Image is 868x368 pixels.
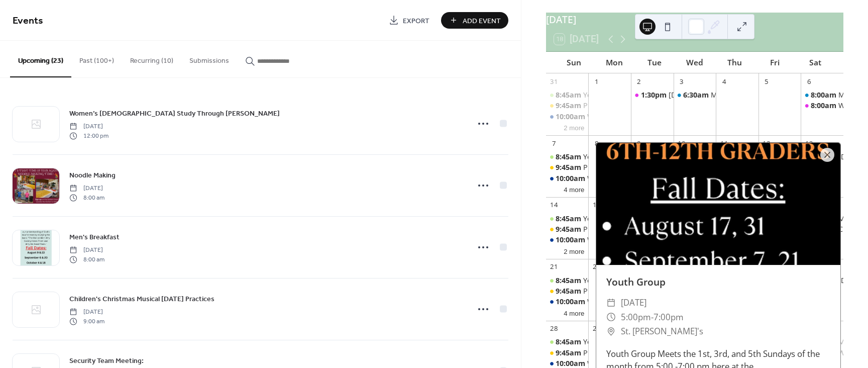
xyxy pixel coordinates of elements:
[583,214,653,224] div: Youth [DATE] School
[69,169,116,181] a: Noodle Making
[546,275,589,286] div: Youth Sunday School
[762,139,771,148] div: 12
[560,184,588,194] button: 4 more
[719,139,728,148] div: 11
[654,310,684,325] span: 7:00pm
[381,12,437,29] a: Export
[556,101,583,111] span: 9:45am
[550,139,559,148] div: 7
[556,348,583,358] span: 9:45am
[69,131,108,140] span: 12:00 pm
[560,122,588,132] button: 2 more
[69,109,280,119] span: Women’s [DEMOGRAPHIC_DATA] Study Through [PERSON_NAME]
[587,235,642,245] div: Worship Service
[677,139,686,148] div: 10
[550,262,559,271] div: 21
[69,108,280,119] a: Women’s [DEMOGRAPHIC_DATA] Study Through [PERSON_NAME]
[795,52,835,73] div: Sat
[801,90,843,100] div: Men's Breakfast
[606,310,616,325] div: ​
[556,337,583,347] span: 8:45am
[755,52,795,73] div: Fri
[69,308,104,317] span: [DATE]
[546,90,589,100] div: Youth Sunday School
[13,11,43,31] span: Events
[762,77,771,86] div: 5
[606,296,616,310] div: ​
[631,90,674,100] div: Christian Women's Fellowship
[69,317,104,326] span: 9:00 am
[592,77,601,86] div: 1
[546,162,589,172] div: Prayer
[556,152,583,162] span: 8:45am
[805,139,814,148] div: 13
[546,224,589,234] div: Prayer
[556,235,587,245] span: 10:00am
[556,173,587,183] span: 10:00am
[69,246,104,255] span: [DATE]
[556,286,583,296] span: 9:45am
[587,173,642,183] div: Worship Service
[69,293,214,305] a: Children's Christmas Musical [DATE] Practices
[181,41,237,76] button: Submissions
[556,275,583,286] span: 8:45am
[719,77,728,86] div: 4
[69,356,144,366] span: Security Team Meeting:
[546,101,589,111] div: Prayer
[621,310,651,325] span: 5:00pm
[583,224,605,234] div: Prayer
[556,112,587,122] span: 10:00am
[69,294,214,305] span: Children's Christmas Musical [DATE] Practices
[587,297,642,307] div: Worship Service
[621,296,646,310] span: [DATE]
[122,41,181,76] button: Recurring (10)
[546,286,589,296] div: Prayer
[546,214,589,224] div: Youth Sunday School
[69,355,144,366] a: Security Team Meeting:
[594,52,634,73] div: Mon
[606,324,616,339] div: ​
[556,162,583,172] span: 9:45am
[651,310,654,325] span: -
[546,348,589,358] div: Prayer
[560,308,588,318] button: 4 more
[69,232,120,243] span: Men's Breakfast
[546,13,843,27] div: [DATE]
[641,90,669,100] span: 1:30pm
[554,52,594,73] div: Sun
[546,152,589,162] div: Youth Sunday School
[683,90,711,100] span: 6:30am
[621,324,703,339] span: St. [PERSON_NAME]'s
[634,52,675,73] div: Tue
[556,90,583,100] span: 8:45am
[403,16,429,26] span: Export
[546,112,589,122] div: Worship Service
[805,77,814,86] div: 6
[546,297,589,307] div: Worship Service
[674,90,716,100] div: Men's Read the Bible in a Year:
[592,139,601,148] div: 8
[583,90,653,100] div: Youth [DATE] School
[546,173,589,183] div: Worship Service
[715,52,755,73] div: Thu
[596,275,840,290] div: Youth Group
[634,139,643,148] div: 9
[634,77,643,86] div: 2
[587,112,642,122] div: Worship Service
[69,184,104,193] span: [DATE]
[550,201,559,210] div: 14
[583,337,653,347] div: Youth [DATE] School
[560,246,588,256] button: 2 more
[583,162,605,172] div: Prayer
[675,52,715,73] div: Wed
[811,101,838,111] span: 8:00am
[71,41,122,76] button: Past (100+)
[441,12,508,29] a: Add Event
[583,348,605,358] div: Prayer
[583,275,653,286] div: Youth [DATE] School
[677,77,686,86] div: 3
[583,286,605,296] div: Prayer
[546,337,589,347] div: Youth Sunday School
[69,255,104,264] span: 8:00 am
[546,235,589,245] div: Worship Service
